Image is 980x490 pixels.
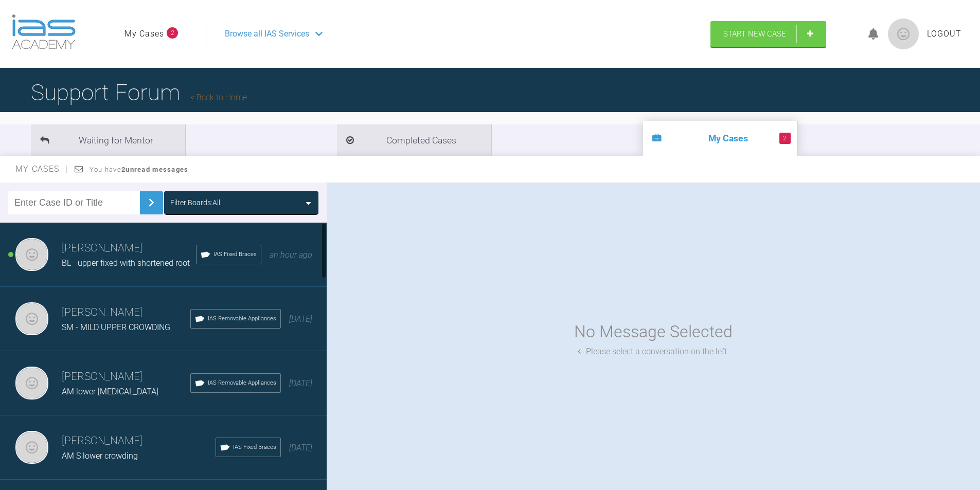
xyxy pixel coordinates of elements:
span: Browse all IAS Services [225,27,309,41]
a: My Cases [124,27,164,41]
span: IAS Fixed Braces [233,443,276,452]
input: Enter Case ID or Title [8,191,140,214]
h1: Support Forum [31,75,247,111]
img: Billy Campbell [15,238,48,271]
h3: [PERSON_NAME] [62,240,196,257]
img: Billy Campbell [15,431,48,464]
span: My Cases [15,164,68,174]
li: My Cases [643,121,797,156]
img: logo-light.3e3ef733.png [12,14,76,49]
span: [DATE] [289,378,312,388]
img: Billy Campbell [15,367,48,400]
span: [DATE] [289,443,312,452]
div: Please select a conversation on the left. [578,345,729,358]
img: chevronRight.28bd32b0.svg [143,194,159,211]
span: IAS Removable Appliances [208,314,276,323]
span: IAS Removable Appliances [208,378,276,388]
a: Back to Home [190,93,247,102]
a: Logout [927,27,961,41]
span: 2 [779,133,791,144]
span: BL - upper fixed with shortened root [62,258,190,268]
strong: 2 unread messages [121,166,188,173]
span: an hour ago [270,250,312,260]
span: SM - MILD UPPER CROWDING [62,322,170,332]
span: AM S lower crowding [62,451,138,461]
span: You have [90,166,189,173]
div: No Message Selected [574,319,733,345]
div: Filter Boards: All [170,197,220,208]
h3: [PERSON_NAME] [62,304,190,321]
span: AM lower [MEDICAL_DATA] [62,387,158,396]
span: [DATE] [289,314,312,324]
li: Completed Cases [337,124,491,156]
a: Start New Case [710,21,826,47]
span: IAS Fixed Braces [213,250,257,259]
img: Billy Campbell [15,302,48,335]
li: Waiting for Mentor [31,124,185,156]
span: 2 [167,27,178,39]
h3: [PERSON_NAME] [62,368,190,386]
img: profile.png [888,19,919,49]
h3: [PERSON_NAME] [62,432,216,450]
span: Start New Case [723,29,786,39]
